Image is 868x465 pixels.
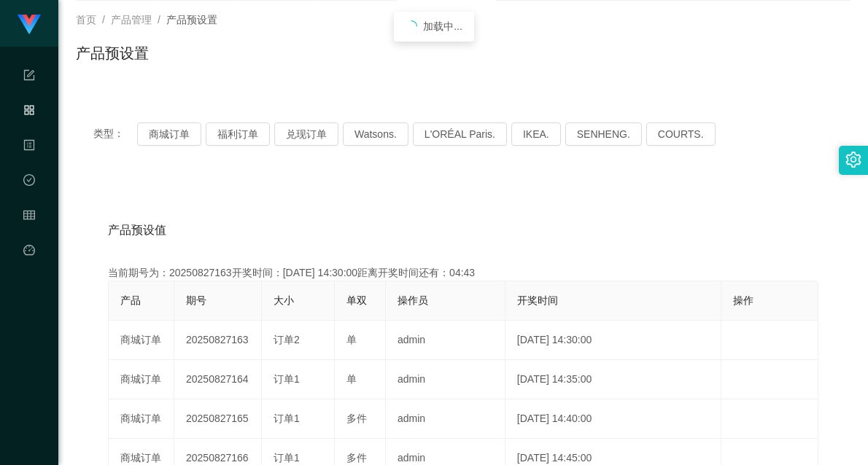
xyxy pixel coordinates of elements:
button: Watsons. [343,122,408,146]
span: 单 [346,373,357,385]
td: 商城订单 [109,321,174,360]
button: 兑现订单 [274,122,338,146]
span: 产品管理 [111,14,152,26]
i: 图标: profile [23,133,35,162]
i: 图标: form [23,63,35,92]
span: 订单1 [274,452,300,464]
button: SENHENG. [565,122,642,146]
span: 单 [346,334,357,345]
span: / [158,14,160,26]
button: L'ORÉAL Paris. [413,122,507,146]
td: 20250827165 [174,399,262,439]
span: 产品预设值 [108,222,166,239]
td: [DATE] 14:35:00 [505,360,721,399]
button: 商城订单 [137,122,201,146]
span: 产品预设置 [166,14,217,26]
span: 会员管理 [23,210,35,340]
span: 订单1 [274,373,300,385]
span: 首页 [76,14,96,26]
span: 单双 [346,294,367,306]
button: COURTS. [646,122,716,146]
td: 商城订单 [109,399,174,439]
div: 当前期号为：20250827163开奖时间：[DATE] 14:30:00距离开奖时间还有：04:43 [108,265,818,281]
span: 内容中心 [23,140,35,270]
span: 订单1 [274,413,300,424]
td: 20250827164 [174,360,262,399]
span: 操作员 [398,294,428,306]
span: 开奖时间 [517,294,558,306]
i: 图标: check-circle-o [23,168,35,197]
td: admin [386,360,505,399]
a: 图标: dashboard平台首页 [23,236,35,383]
i: 图标: setting [845,152,861,168]
span: 期号 [186,294,206,306]
span: 订单2 [274,334,300,345]
td: [DATE] 14:30:00 [505,321,721,360]
span: 操作 [733,294,753,306]
span: 多件 [346,413,367,424]
td: 20250827163 [174,321,262,360]
i: 图标: table [23,203,35,232]
td: admin [386,399,505,439]
span: / [102,14,105,26]
span: 多件 [346,452,367,464]
i: icon: loading [406,20,417,32]
span: 数据中心 [23,175,35,305]
span: 系统配置 [23,70,35,200]
td: 商城订单 [109,360,174,399]
span: 加载中... [423,20,462,32]
span: 类型： [93,122,137,146]
span: 产品管理 [23,105,35,235]
h1: 产品预设置 [76,42,149,64]
img: logo.9652507e.png [18,15,41,35]
button: IKEA. [511,122,561,146]
td: [DATE] 14:40:00 [505,399,721,439]
button: 福利订单 [206,122,270,146]
span: 大小 [274,294,294,306]
td: admin [386,321,505,360]
i: 图标: appstore-o [23,98,35,127]
span: 产品 [120,294,141,306]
